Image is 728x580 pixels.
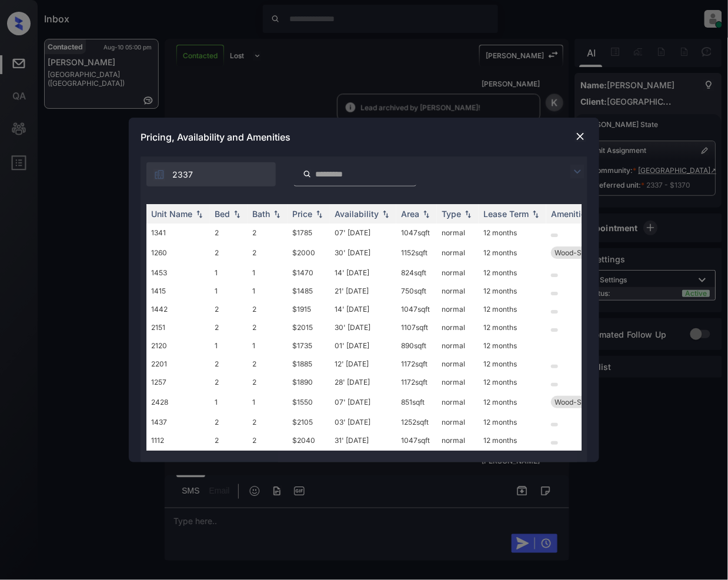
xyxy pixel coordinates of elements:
td: 2 [210,242,248,264]
img: sorting [530,210,542,218]
td: normal [437,318,479,336]
td: $2015 [288,318,330,336]
td: 12 months [479,449,546,468]
td: 2 [248,373,288,391]
td: 12 months [479,373,546,391]
td: 1 [210,449,248,468]
td: 12 months [479,391,546,413]
td: 1047 sqft [396,224,437,242]
td: normal [437,282,479,300]
td: normal [437,449,479,468]
td: 2 [210,431,248,449]
td: 1172 sqft [396,373,437,391]
td: 2151 [146,318,210,336]
td: 12 months [479,336,546,355]
td: 12 months [479,264,546,282]
td: 890 sqft [396,449,437,468]
td: 2 [210,300,248,318]
td: 31' [DATE] [330,431,396,449]
td: 1 [248,391,288,413]
td: normal [437,355,479,373]
td: 1047 sqft [396,431,437,449]
td: 1150 [146,449,210,468]
td: 1257 [146,373,210,391]
div: Amenities [551,209,590,219]
img: sorting [271,210,283,218]
div: Area [401,209,419,219]
img: sorting [193,210,205,218]
span: Wood-Style Floo... [555,398,615,406]
td: $1890 [288,373,330,391]
td: 23' [DATE] [330,449,396,468]
div: Availability [335,209,379,219]
td: 03' [DATE] [330,413,396,431]
td: normal [437,224,479,242]
td: 1 [248,449,288,468]
img: icon-zuma [303,169,312,179]
div: Lease Term [483,209,529,219]
td: 2 [210,355,248,373]
div: Bath [252,209,270,219]
td: 2 [248,242,288,264]
td: $2040 [288,431,330,449]
img: sorting [462,210,474,218]
td: 2 [248,413,288,431]
td: 2 [210,224,248,242]
td: normal [437,391,479,413]
td: 750 sqft [396,282,437,300]
td: 30' [DATE] [330,242,396,264]
td: 1172 sqft [396,355,437,373]
td: 07' [DATE] [330,224,396,242]
td: 28' [DATE] [330,373,396,391]
td: 1 [210,264,248,282]
td: 14' [DATE] [330,264,396,282]
td: 1453 [146,264,210,282]
td: 1260 [146,242,210,264]
td: 2120 [146,336,210,355]
img: sorting [231,210,243,218]
td: normal [437,264,479,282]
div: Bed [215,209,230,219]
td: normal [437,413,479,431]
span: Wood-Style Floo... [555,248,615,257]
div: Type [442,209,461,219]
td: $1740 [288,449,330,468]
div: Unit Name [151,209,192,219]
div: Pricing, Availability and Amenities [129,118,599,156]
td: 824 sqft [396,264,437,282]
td: 1 [248,264,288,282]
td: 2 [248,431,288,449]
td: 12 months [479,413,546,431]
td: 1252 sqft [396,413,437,431]
td: 12 months [479,282,546,300]
td: 2 [248,355,288,373]
td: 1107 sqft [396,318,437,336]
img: sorting [420,210,432,218]
td: normal [437,336,479,355]
td: 12 months [479,318,546,336]
td: 14' [DATE] [330,300,396,318]
td: 1112 [146,431,210,449]
td: 12 months [479,300,546,318]
img: sorting [313,210,325,218]
span: 2337 [172,168,193,181]
td: normal [437,300,479,318]
img: icon-zuma [570,165,585,179]
td: 12' [DATE] [330,355,396,373]
td: normal [437,373,479,391]
td: 07' [DATE] [330,391,396,413]
img: icon-zuma [153,169,165,181]
td: 1047 sqft [396,300,437,318]
td: 12 months [479,355,546,373]
td: 30' [DATE] [330,318,396,336]
div: Price [292,209,312,219]
td: 2 [248,318,288,336]
td: 12 months [479,224,546,242]
td: 2 [248,224,288,242]
td: 12 months [479,242,546,264]
td: 2 [210,318,248,336]
td: 1415 [146,282,210,300]
td: normal [437,431,479,449]
td: $1915 [288,300,330,318]
td: 2201 [146,355,210,373]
